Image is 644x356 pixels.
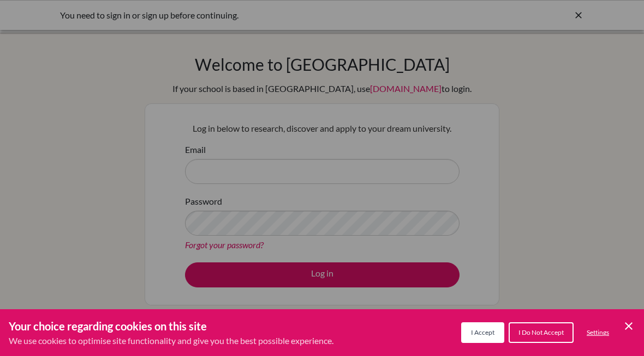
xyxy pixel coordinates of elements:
span: Settings [587,328,609,336]
span: I Do Not Accept [518,328,564,336]
button: Settings [578,323,618,342]
button: I Do Not Accept [509,322,574,343]
button: Save and close [622,320,635,333]
span: I Accept [471,328,494,336]
button: I Accept [461,322,504,343]
p: We use cookies to optimise site functionality and give you the best possible experience. [9,334,333,347]
h3: Your choice regarding cookies on this site [9,318,333,334]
